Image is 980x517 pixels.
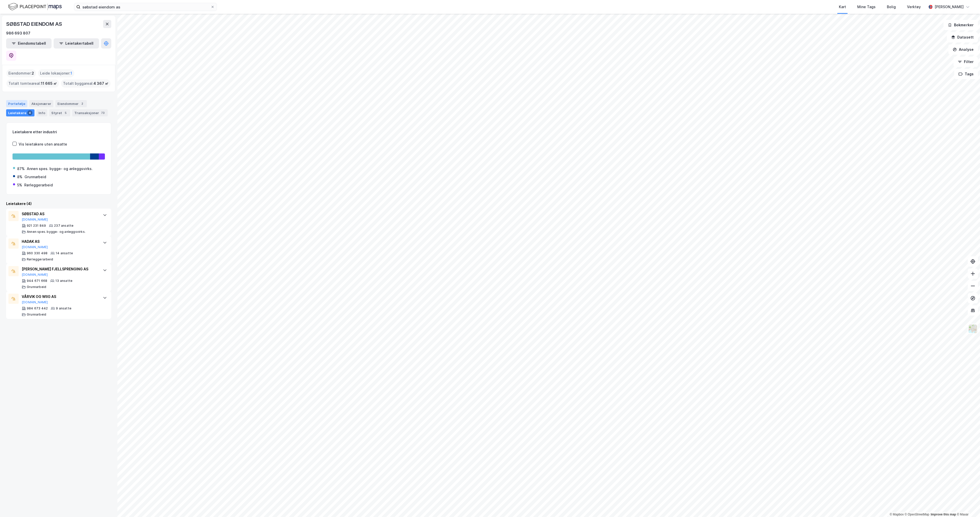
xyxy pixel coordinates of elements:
button: [DOMAIN_NAME] [22,300,48,304]
div: [PERSON_NAME] [935,4,964,10]
div: Vis leietakere uten ansatte [19,141,67,147]
button: Leietakertabell [54,38,99,49]
div: SØBSTAD AS [22,211,98,217]
button: Datasett [947,32,978,42]
div: 2 [80,101,85,106]
div: 944 671 668 [27,279,47,283]
div: Leietakere (4) [6,201,111,207]
a: Mapbox [890,513,904,516]
div: Leide lokasjoner : [38,69,74,77]
div: 986 693 807 [6,30,30,36]
iframe: Chat Widget [954,492,980,517]
div: 984 673 442 [27,306,48,310]
div: Rørleggerarbeid [24,182,53,188]
button: [DOMAIN_NAME] [22,218,48,222]
div: Rørleggerarbeid [27,257,53,261]
div: Annen spes. bygge- og anleggsvirks. [27,230,85,234]
div: Portefølje [6,100,27,107]
div: Eiendommer : [6,69,36,77]
div: 73 [100,110,106,115]
div: Info [36,109,47,116]
span: 11 665 ㎡ [41,80,57,87]
div: VÅRVIK OG WIIG AS [22,294,98,300]
span: 1 [70,70,72,76]
div: HADAK AS [22,238,98,245]
button: Bokmerker [944,20,978,30]
div: 13 ansatte [55,279,72,283]
div: 9 ansatte [56,306,71,310]
div: Mine Tags [857,4,876,10]
div: 87% [17,166,25,172]
div: Leietakere [6,109,34,116]
img: Z [968,324,978,334]
div: Kontrollprogram for chat [954,492,980,517]
div: Bolig [887,4,896,10]
div: Styret [49,109,70,116]
img: logo.f888ab2527a4732fd821a326f86c7f29.svg [8,2,62,11]
button: [DOMAIN_NAME] [22,273,48,277]
div: SØBSTAD EIENDOM AS [6,20,63,28]
div: Grunnarbeid [27,312,46,317]
div: 14 ansatte [56,251,73,255]
div: 237 ansatte [54,224,73,228]
div: [PERSON_NAME] FJELLSPRENGING AS [22,266,98,272]
span: 4 367 ㎡ [93,80,108,87]
div: Verktøy [907,4,921,10]
div: 4 [27,110,32,115]
div: 8% [17,174,22,180]
input: Søk på adresse, matrikkel, gårdeiere, leietakere eller personer [80,3,211,11]
a: Improve this map [931,513,956,516]
div: Totalt byggareal : [61,79,111,88]
button: Analyse [948,44,978,55]
div: 960 330 498 [27,251,47,255]
div: Leietakere etter industri [13,129,105,135]
button: Tags [954,69,978,79]
div: 5 [63,110,68,115]
div: Totalt tomteareal : [6,79,59,88]
span: 2 [32,70,34,76]
div: Grunnarbeid [27,285,46,289]
a: OpenStreetMap [905,513,929,516]
button: Filter [953,57,978,67]
div: Grunnarbeid [24,174,46,180]
div: Transaksjoner [72,109,108,116]
div: Aksjonærer [29,100,53,107]
div: Annen spes. bygge- og anleggsvirks. [27,166,93,172]
div: Eiendommer [55,100,87,107]
button: Eiendomstabell [6,38,52,49]
div: 5% [17,182,22,188]
div: 921 231 849 [27,224,46,228]
button: [DOMAIN_NAME] [22,245,48,249]
div: Kart [839,4,846,10]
